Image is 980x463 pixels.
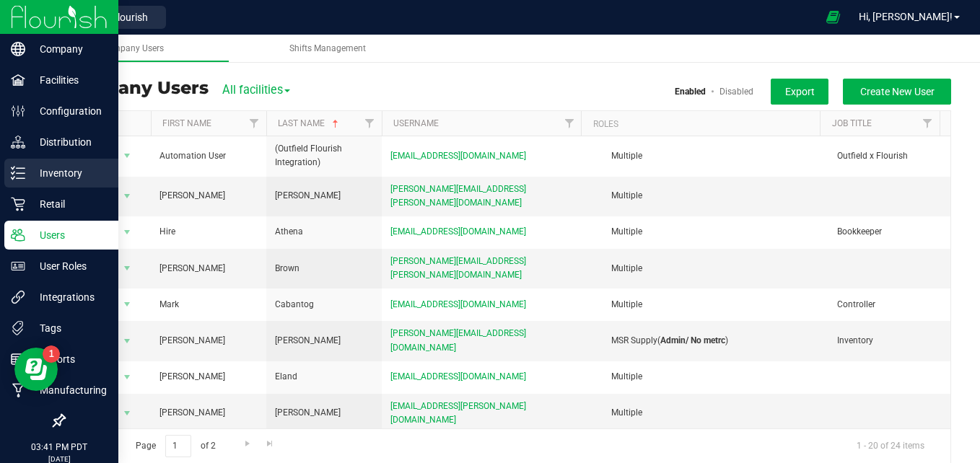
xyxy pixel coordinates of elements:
[611,299,642,309] span: Multiple
[237,435,258,454] a: Go to the next page
[390,182,576,210] span: [PERSON_NAME][EMAIL_ADDRESS][PERSON_NAME][DOMAIN_NAME]
[165,435,191,457] input: 1
[390,298,526,312] span: [EMAIL_ADDRESS][DOMAIN_NAME]
[11,383,25,397] inline-svg: Manufacturing
[278,118,341,128] a: Last Name
[611,335,657,345] span: MSR Supply
[557,111,581,136] a: Filter
[11,42,25,56] inline-svg: Company
[611,371,642,382] span: Multiple
[837,334,873,348] span: Inventory
[123,435,227,457] span: Page of 2
[611,263,642,273] span: Multiple
[275,189,341,203] span: [PERSON_NAME]
[275,298,314,312] span: Cabantog
[25,133,112,151] p: Distribution
[118,146,136,166] span: select
[11,352,25,366] inline-svg: Reports
[159,406,225,420] span: [PERSON_NAME]
[11,321,25,335] inline-svg: Tags
[25,71,112,89] p: Facilities
[25,257,112,275] p: User Roles
[159,262,225,275] span: [PERSON_NAME]
[611,407,642,418] span: Multiple
[390,370,526,384] span: [EMAIL_ADDRESS][DOMAIN_NAME]
[390,327,576,354] span: [PERSON_NAME][EMAIL_ADDRESS][DOMAIN_NAME]
[25,319,112,337] p: Tags
[25,195,112,213] p: Retail
[159,225,175,239] span: Hire
[859,11,953,22] span: Hi, [PERSON_NAME]!
[611,151,642,161] span: Multiple
[611,190,642,200] span: Multiple
[832,118,872,128] a: Job Title
[719,87,753,97] a: Disabled
[25,40,112,58] p: Company
[118,186,136,206] span: select
[118,403,136,423] span: select
[118,258,136,278] span: select
[611,226,642,237] span: Multiple
[660,335,725,345] b: Admin/ No metrc
[916,111,940,136] a: Filter
[275,334,341,348] span: [PERSON_NAME]
[25,102,112,120] p: Configuration
[11,73,25,87] inline-svg: Facilities
[25,382,112,399] p: Manufacturing
[582,334,831,348] div: ( )
[11,135,25,149] inline-svg: Distribution
[118,331,136,351] span: select
[581,111,820,136] th: Roles
[14,348,58,391] iframe: Resource center
[390,225,526,239] span: [EMAIL_ADDRESS][DOMAIN_NAME]
[358,111,382,136] a: Filter
[785,86,815,97] span: Export
[159,189,225,203] span: [PERSON_NAME]
[242,111,266,136] a: Filter
[275,406,341,420] span: [PERSON_NAME]
[837,225,882,239] span: Bookkeeper
[11,228,25,242] inline-svg: Users
[275,142,373,169] span: (Outfield Flourish Integration)
[275,370,297,384] span: Eland
[25,350,112,368] p: Reports
[275,262,299,275] span: Brown
[771,79,828,105] button: Export
[102,43,164,53] span: Company Users
[675,87,706,97] a: Enabled
[43,345,60,363] iframe: Resource center unread badge
[843,79,951,105] button: Create New User
[159,298,179,312] span: Mark
[11,104,25,118] inline-svg: Configuration
[393,118,439,128] a: Username
[837,298,875,312] span: Controller
[159,334,225,348] span: [PERSON_NAME]
[11,166,25,180] inline-svg: Inventory
[25,288,112,306] p: Integrations
[159,149,226,163] span: Automation User
[118,222,136,242] span: select
[25,226,112,244] p: Users
[390,255,576,282] span: [PERSON_NAME][EMAIL_ADDRESS][PERSON_NAME][DOMAIN_NAME]
[11,259,25,273] inline-svg: User Roles
[25,164,112,182] p: Inventory
[222,83,290,97] span: All facilities
[159,370,225,384] span: [PERSON_NAME]
[260,435,281,454] a: Go to the last page
[275,225,303,239] span: Athena
[390,400,576,427] span: [EMAIL_ADDRESS][PERSON_NAME][DOMAIN_NAME]
[11,197,25,211] inline-svg: Retail
[11,290,25,304] inline-svg: Integrations
[6,441,112,454] p: 03:41 PM PDT
[837,149,908,163] span: Outfield x Flourish
[860,86,935,97] span: Create New User
[845,435,936,457] span: 1 - 20 of 24 items
[289,43,366,53] span: Shifts Management
[64,79,209,97] h3: Company Users
[817,3,849,31] span: Open Ecommerce Menu
[118,294,136,314] span: select
[162,118,211,128] a: First Name
[390,149,526,163] span: [EMAIL_ADDRESS][DOMAIN_NAME]
[118,367,136,387] span: select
